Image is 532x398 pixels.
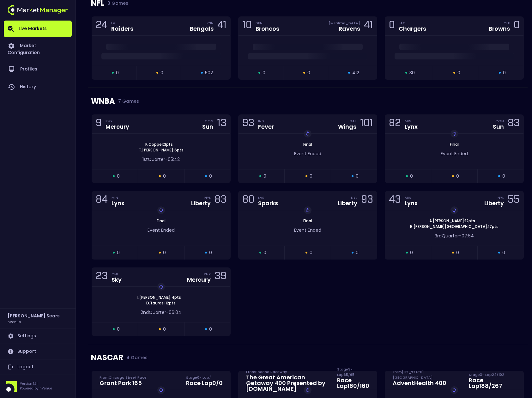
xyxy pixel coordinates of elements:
[159,208,164,213] img: replayImg
[469,377,516,389] div: Race Lap 188 / 267
[351,195,357,200] div: NYL
[205,119,213,124] div: CON
[215,195,227,206] div: 83
[389,195,401,206] div: 43
[117,249,120,256] span: 0
[409,70,415,76] span: 30
[209,249,212,256] span: 0
[142,156,165,162] span: 1st Quarter
[4,344,72,359] a: Support
[190,26,214,32] div: Bengals
[256,21,279,26] div: DEN
[456,173,459,180] span: 0
[441,150,468,157] span: Event Ended
[329,21,360,26] div: [MEDICAL_DATA]
[408,224,500,230] span: B . [PERSON_NAME][GEOGRAPHIC_DATA] : 17 pts
[305,388,310,393] img: replayImg
[361,195,373,206] div: 93
[136,295,183,300] span: I . [PERSON_NAME] : 4 pts
[4,381,72,392] div: Version 1.31Powered by nVenue
[258,200,278,206] div: Sparks
[405,124,418,130] div: Lynx
[389,118,401,130] div: 82
[405,119,418,124] div: MIN
[159,284,164,289] img: replayImg
[204,272,211,277] div: PHX
[310,249,312,256] span: 0
[246,375,329,392] div: The Great American Getaway 400 Presented by [DOMAIN_NAME]
[209,173,212,180] span: 0
[489,26,510,32] div: Browns
[204,195,211,200] div: NYL
[191,200,211,206] div: Liberty
[508,118,520,130] div: 83
[141,309,166,315] span: 2nd Quarter
[20,381,52,386] p: Version 1.31
[112,195,124,200] div: MIN
[399,26,426,32] div: Chargers
[148,227,175,233] span: Event Ended
[217,20,227,32] div: 41
[263,173,266,180] span: 0
[301,218,314,223] span: Final
[514,20,520,32] div: 0
[207,21,214,26] div: CIN
[246,369,329,374] div: From Pocono Raceway
[502,249,505,256] span: 0
[4,60,72,78] a: Profiles
[258,119,274,124] div: IND
[163,173,166,180] span: 0
[205,70,213,76] span: 502
[508,195,520,206] div: 55
[159,388,164,393] img: replayImg
[96,118,102,130] div: 9
[116,70,119,76] span: 0
[160,70,163,76] span: 0
[256,26,279,32] div: Broncos
[4,37,72,60] a: Market Configuration
[242,20,252,32] div: 10
[106,124,129,130] div: Mercury
[310,173,312,180] span: 0
[258,195,278,200] div: LAS
[350,119,356,124] div: DAL
[338,124,356,130] div: Wings
[493,124,504,130] div: Sun
[339,26,360,32] div: Ravens
[186,380,223,386] div: Race Lap 0 / 0
[111,21,133,26] div: LV
[294,150,321,157] span: Event Ended
[143,142,175,147] span: K . Copper : 3 pts
[91,344,524,371] div: NASCAR
[100,375,147,380] div: From Chicago Street Race
[166,309,169,315] span: -
[410,173,413,180] span: 0
[305,131,310,136] img: replayImg
[112,277,122,283] div: Sky
[452,388,457,393] img: replayImg
[457,70,460,76] span: 0
[452,131,457,136] img: replayImg
[187,277,211,283] div: Mercury
[495,119,504,124] div: CON
[8,312,60,319] h2: [PERSON_NAME] Sears
[360,118,373,130] div: 101
[337,372,369,377] div: Stage 3 - Lap 65 / 65
[410,249,413,256] span: 0
[435,233,459,239] span: 3rd Quarter
[123,355,148,360] span: 4 Games
[96,271,108,283] div: 23
[456,249,459,256] span: 0
[307,70,310,76] span: 0
[294,227,321,233] span: Event Ended
[448,142,461,147] span: Final
[96,20,107,32] div: 24
[352,70,359,76] span: 412
[112,200,124,206] div: Lynx
[163,249,166,256] span: 0
[96,195,108,206] div: 84
[242,118,254,130] div: 93
[301,142,314,147] span: Final
[169,309,181,315] span: 06:04
[405,200,418,206] div: Lynx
